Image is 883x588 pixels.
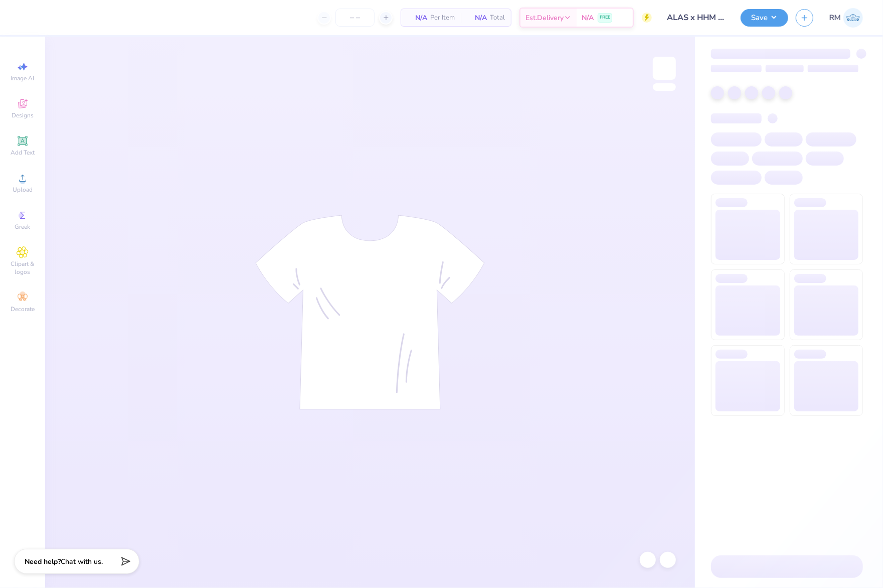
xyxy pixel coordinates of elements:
[13,186,33,194] span: Upload
[829,8,863,28] a: RM
[829,12,841,24] span: RM
[525,13,564,23] span: Est. Delivery
[430,13,455,23] span: Per Item
[15,223,31,231] span: Greek
[61,557,103,566] span: Chat with us.
[335,9,375,27] input: – –
[11,149,35,157] span: Add Text
[12,111,34,119] span: Designs
[490,13,505,23] span: Total
[659,8,733,28] input: Untitled Design
[25,557,61,566] strong: Need help?
[11,305,35,313] span: Decorate
[11,74,35,82] span: Image AI
[407,13,427,23] span: N/A
[467,13,487,23] span: N/A
[255,215,485,410] img: tee-skeleton.svg
[843,8,863,28] img: Ronald Manipon
[5,260,40,276] span: Clipart & logos
[600,14,610,21] span: FREE
[582,13,594,23] span: N/A
[741,9,788,27] button: Save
